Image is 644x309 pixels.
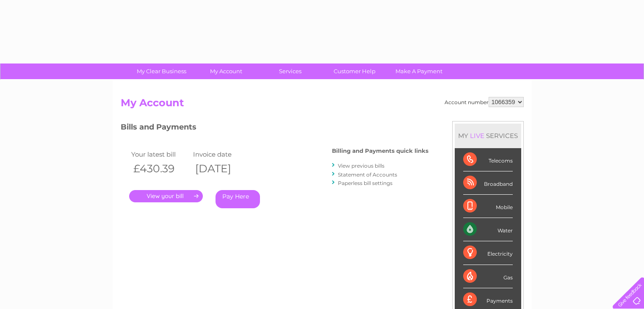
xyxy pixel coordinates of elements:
[191,63,261,79] a: My Account
[121,121,428,136] h3: Bills and Payments
[463,195,513,218] div: Mobile
[463,265,513,288] div: Gas
[191,160,253,177] th: [DATE]
[463,171,513,195] div: Broadband
[455,124,521,148] div: MY SERVICES
[463,241,513,265] div: Electricity
[445,97,524,107] div: Account number
[191,149,253,160] td: Invoice date
[127,63,196,79] a: My Clear Business
[320,63,390,79] a: Customer Help
[338,163,384,169] a: View previous bills
[468,132,486,140] div: LIVE
[338,171,397,178] a: Statement of Accounts
[384,63,454,79] a: Make A Payment
[463,148,513,171] div: Telecoms
[463,218,513,241] div: Water
[216,190,260,208] a: Pay Here
[129,190,203,202] a: .
[129,160,191,177] th: £430.39
[129,149,191,160] td: Your latest bill
[255,63,325,79] a: Services
[121,97,524,113] h2: My Account
[338,180,392,186] a: Paperless bill settings
[332,148,428,154] h4: Billing and Payments quick links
